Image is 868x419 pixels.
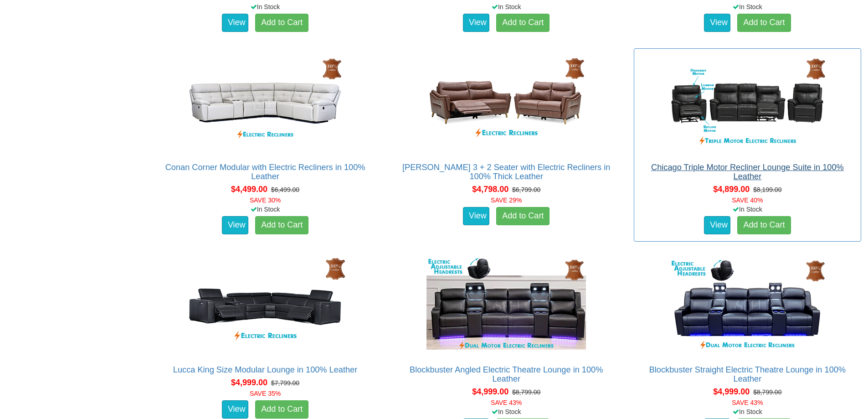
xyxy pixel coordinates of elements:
[753,186,781,193] del: $8,199.00
[496,14,550,32] a: Add to Cart
[255,400,308,419] a: Add to Cart
[424,256,588,356] img: Blockbuster Angled Electric Theatre Lounge in 100% Leather
[410,365,603,383] a: Blockbuster Angled Electric Theatre Lounge in 100% Leather
[391,407,622,416] div: In Stock
[737,14,791,32] a: Add to Cart
[391,2,622,11] div: In Stock
[255,216,308,234] a: Add to Cart
[496,207,550,225] a: Add to Cart
[231,185,267,194] span: $4,499.00
[222,14,248,32] a: View
[713,387,750,396] span: $4,999.00
[472,387,508,396] span: $4,999.00
[250,197,281,204] font: SAVE 30%
[271,379,299,387] del: $7,799.00
[463,207,489,225] a: View
[665,256,829,356] img: Blockbuster Straight Electric Theatre Lounge in 100% Leather
[704,216,730,234] a: View
[222,216,248,234] a: View
[424,53,588,154] img: Leon 3 + 2 Seater with Electric Recliners in 100% Thick Leather
[665,53,829,154] img: Chicago Triple Motor Recliner Lounge Suite in 100% Leather
[183,256,347,356] img: Lucca King Size Modular Lounge in 100% Leather
[632,205,863,214] div: In Stock
[472,185,508,194] span: $4,798.00
[732,197,763,204] font: SAVE 40%
[713,185,750,194] span: $4,899.00
[704,14,730,32] a: View
[753,388,781,396] del: $8,799.00
[732,399,763,406] font: SAVE 43%
[512,388,540,396] del: $8,799.00
[149,2,380,11] div: In Stock
[402,163,610,181] a: [PERSON_NAME] 3 + 2 Seater with Electric Recliners in 100% Thick Leather
[222,400,248,419] a: View
[255,14,308,32] a: Add to Cart
[651,163,844,181] a: Chicago Triple Motor Recliner Lounge Suite in 100% Leather
[632,2,863,11] div: In Stock
[463,14,489,32] a: View
[649,365,846,383] a: Blockbuster Straight Electric Theatre Lounge in 100% Leather
[491,399,522,406] font: SAVE 43%
[271,186,299,193] del: $6,499.00
[491,197,522,204] font: SAVE 29%
[737,216,791,234] a: Add to Cart
[183,53,347,154] img: Conan Corner Modular with Electric Recliners in 100% Leather
[165,163,365,181] a: Conan Corner Modular with Electric Recliners in 100% Leather
[632,407,863,416] div: In Stock
[173,365,357,374] a: Lucca King Size Modular Lounge in 100% Leather
[149,205,380,214] div: In Stock
[512,186,540,193] del: $6,799.00
[231,378,267,387] span: $4,999.00
[250,390,281,397] font: SAVE 35%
